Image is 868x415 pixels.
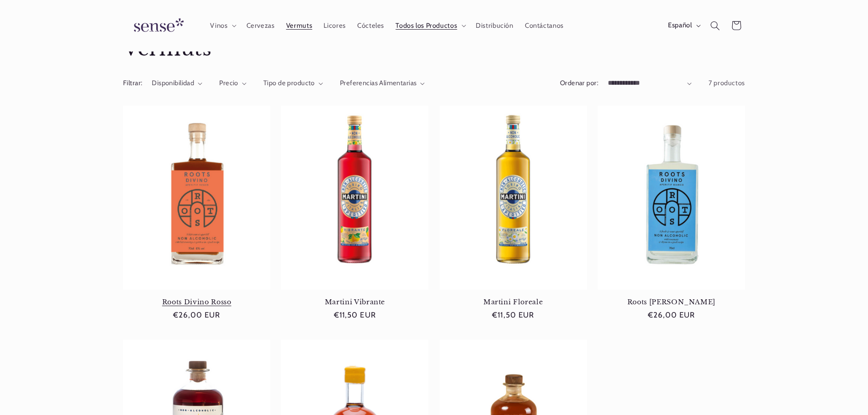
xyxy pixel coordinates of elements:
[705,15,726,36] summary: Búsqueda
[123,78,142,88] h2: Filtrar:
[241,15,280,36] a: Cervezas
[390,15,470,36] summary: Todos los Productos
[219,79,238,87] span: Precio
[340,79,417,87] span: Preferencias Alimentarias
[286,21,312,30] span: Vermuts
[263,79,315,87] span: Tipo de producto
[152,79,194,87] span: Disponibilidad
[668,21,692,31] span: Español
[123,13,191,39] img: Sense
[119,9,195,42] a: Sense
[470,15,519,36] a: Distribución
[709,79,745,87] span: 7 productos
[598,298,745,306] a: Roots [PERSON_NAME]
[340,78,425,88] summary: Preferencias Alimentarias (0 seleccionado)
[440,298,587,306] a: Martini Floreale
[662,16,704,35] button: Español
[351,15,390,36] a: Cócteles
[280,15,318,36] a: Vermuts
[263,78,323,88] summary: Tipo de producto (0 seleccionado)
[560,79,598,87] label: Ordenar por:
[123,298,270,306] a: Roots Divino Rosso
[476,21,514,30] span: Distribución
[395,21,457,30] span: Todos los Productos
[357,21,384,30] span: Cócteles
[324,21,345,30] span: Licores
[210,21,227,30] span: Vinos
[219,78,247,88] summary: Precio
[525,21,564,30] span: Contáctanos
[318,15,352,36] a: Licores
[205,15,241,36] summary: Vinos
[281,298,428,306] a: Martini Vibrante
[519,15,569,36] a: Contáctanos
[247,21,275,30] span: Cervezas
[152,78,202,88] summary: Disponibilidad (0 seleccionado)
